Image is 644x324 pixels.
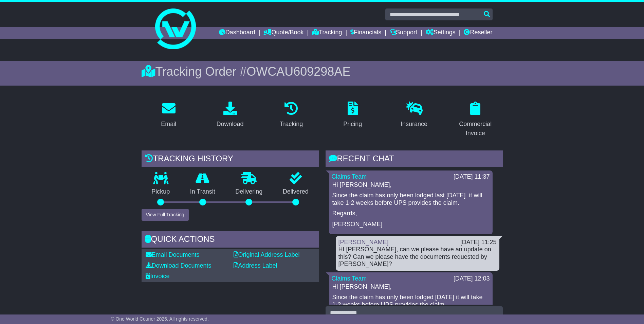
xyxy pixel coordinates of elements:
[332,192,489,206] p: Since the claim has only been lodged last [DATE] it will take 1-2 weeks before UPS provides the c...
[146,251,200,258] a: Email Documents
[246,65,350,78] span: OWCAU609298AE
[464,27,492,39] a: Reseller
[339,99,366,131] a: Pricing
[146,262,211,269] a: Download Documents
[338,239,389,246] a: [PERSON_NAME]
[332,181,489,189] p: Hi [PERSON_NAME],
[332,294,489,308] p: Since the claim has only been lodged [DATE] it will take 1-2 weeks before UPS provides the claim.
[263,27,303,39] a: Quote/Book
[426,27,456,39] a: Settings
[275,99,307,131] a: Tracking
[460,239,497,246] div: [DATE] 11:25
[326,150,503,169] div: RECENT CHAT
[142,209,189,221] button: View Full Tracking
[111,316,209,322] span: © One World Courier 2025. All rights reserved.
[343,120,362,129] div: Pricing
[453,120,498,138] div: Commercial Invoice
[234,262,277,269] a: Address Label
[146,273,170,280] a: Invoice
[234,251,300,258] a: Original Address Label
[142,231,319,249] div: Quick Actions
[454,173,490,181] div: [DATE] 11:37
[216,120,243,129] div: Download
[142,150,319,169] div: Tracking history
[332,221,489,228] p: [PERSON_NAME]
[225,188,273,196] p: Delivering
[312,27,342,39] a: Tracking
[338,246,497,268] div: HI [PERSON_NAME], can we please have an update on this? Can we please have the documents requeste...
[401,120,427,129] div: Insurance
[332,210,489,217] p: Regards,
[390,27,417,39] a: Support
[454,275,490,283] div: [DATE] 12:03
[332,275,367,282] a: Claims Team
[219,27,255,39] a: Dashboard
[157,99,181,131] a: Email
[161,120,176,129] div: Email
[180,188,225,196] p: In Transit
[273,188,319,196] p: Delivered
[142,64,503,79] div: Tracking Order #
[332,173,367,180] a: Claims Team
[142,188,180,196] p: Pickup
[280,120,303,129] div: Tracking
[212,99,248,131] a: Download
[332,283,489,291] p: Hi [PERSON_NAME],
[448,99,503,140] a: Commercial Invoice
[350,27,381,39] a: Financials
[396,99,432,131] a: Insurance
